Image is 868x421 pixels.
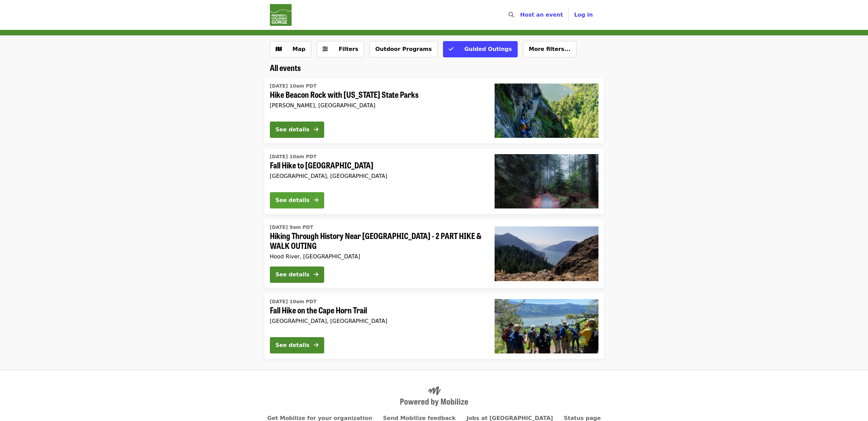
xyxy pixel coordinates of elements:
button: See details [270,337,324,353]
i: arrow-right icon [314,197,318,203]
time: [DATE] 10am PDT [270,83,317,90]
button: See details [270,267,324,283]
button: Log in [569,8,598,22]
div: Hood River, [GEOGRAPHIC_DATA] [270,253,484,260]
span: Fall Hike to [GEOGRAPHIC_DATA] [270,160,484,170]
span: Fall Hike on the Cape Horn Trail [270,305,484,315]
i: search icon [509,12,514,18]
time: [DATE] 9am PDT [270,224,313,231]
time: [DATE] 10am PDT [270,298,317,305]
button: See details [270,122,324,138]
div: [PERSON_NAME], [GEOGRAPHIC_DATA] [270,102,484,109]
img: Powered by Mobilize [400,386,468,406]
button: Outdoor Programs [369,41,437,57]
span: Map [293,46,306,52]
i: arrow-right icon [314,271,318,278]
input: Search [518,7,523,23]
button: See details [270,192,324,208]
div: See details [276,271,310,279]
a: See details for "Hiking Through History Near Hood River - 2 PART HIKE & WALK OUTING" [264,219,604,288]
span: All events [270,61,301,73]
span: Log in [574,12,593,18]
div: See details [276,126,310,134]
div: [GEOGRAPHIC_DATA], [GEOGRAPHIC_DATA] [270,318,484,324]
time: [DATE] 10am PDT [270,153,317,160]
a: See details for "Fall Hike to Larch Mountain Crater" [264,149,604,214]
span: More filters... [529,46,571,52]
div: [GEOGRAPHIC_DATA], [GEOGRAPHIC_DATA] [270,173,484,179]
i: arrow-right icon [314,126,318,133]
a: See details for "Hike Beacon Rock with Washington State Parks" [264,78,604,143]
i: arrow-right icon [314,342,318,348]
i: map icon [276,46,282,52]
button: More filters... [523,41,576,57]
img: Fall Hike on the Cape Horn Trail organized by Friends Of The Columbia Gorge [495,299,598,353]
span: Hiking Through History Near [GEOGRAPHIC_DATA] - 2 PART HIKE & WALK OUTING [270,231,484,251]
div: See details [276,341,310,349]
span: Hike Beacon Rock with [US_STATE] State Parks [270,90,484,99]
img: Hiking Through History Near Hood River - 2 PART HIKE & WALK OUTING organized by Friends Of The Co... [495,226,598,281]
span: Guided Outings [464,46,512,52]
a: Host an event [520,12,563,18]
button: Show map view [270,41,311,57]
img: Hike Beacon Rock with Washington State Parks organized by Friends Of The Columbia Gorge [495,84,598,138]
img: Fall Hike to Larch Mountain Crater organized by Friends Of The Columbia Gorge [495,154,598,208]
img: Friends Of The Columbia Gorge - Home [270,4,292,26]
button: Filters (0 selected) [317,41,364,57]
button: Guided Outings [443,41,518,57]
a: See details for "Fall Hike on the Cape Horn Trail" [264,294,604,359]
i: check icon [449,46,454,52]
span: Filters [339,46,358,52]
i: sliders-h icon [322,46,328,52]
div: See details [276,196,310,204]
